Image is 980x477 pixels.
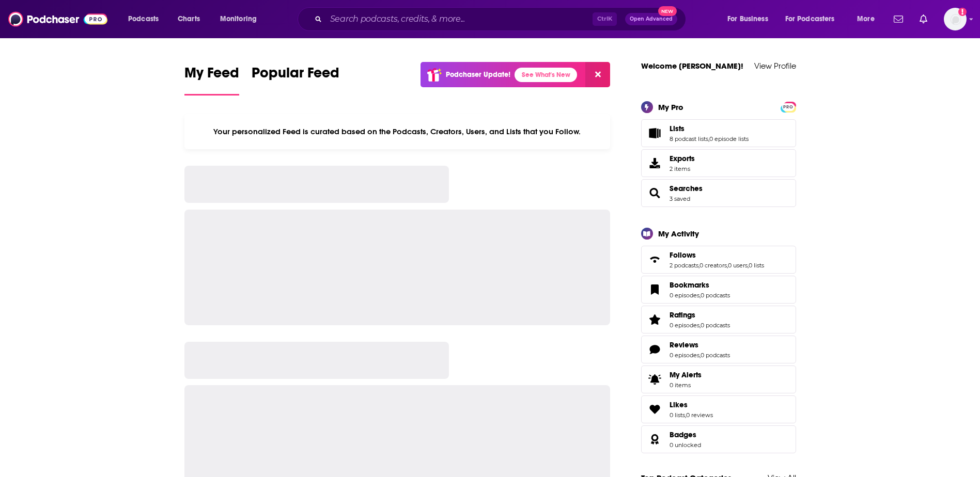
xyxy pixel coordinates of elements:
[670,352,699,359] a: 0 episodes
[720,11,781,27] button: open menu
[641,149,796,177] a: Exports
[670,430,701,439] a: Badges
[658,102,683,112] div: My Pro
[670,292,699,299] a: 0 episodes
[686,411,713,419] a: 0 reviews
[645,432,665,447] a: Badges
[709,135,749,142] a: 0 episode lists
[728,262,748,269] a: 0 users
[890,10,907,28] a: Show notifications dropdown
[699,292,701,299] span: ,
[593,12,617,26] span: Ctrl K
[670,430,696,439] span: Badges
[699,352,701,359] span: ,
[641,365,796,393] a: My Alerts
[670,165,695,172] span: 2 items
[727,12,768,26] span: For Business
[670,400,688,409] span: Likes
[670,124,749,133] a: Lists
[8,9,107,29] img: Podchaser - Follow, Share and Rate Podcasts
[670,310,730,320] a: Ratings
[641,336,796,363] span: Reviews
[184,64,239,88] span: My Feed
[213,11,270,27] button: open menu
[641,306,796,333] span: Ratings
[641,395,796,423] span: Likes
[307,7,696,31] div: Search podcasts, credits, & more...
[785,12,835,26] span: For Podcasters
[645,342,665,357] a: Reviews
[670,250,696,260] span: Follows
[645,126,665,140] a: Lists
[658,229,699,239] div: My Activity
[670,381,702,389] span: 0 items
[641,179,796,207] span: Searches
[698,262,699,269] span: ,
[958,8,967,16] svg: Add a profile image
[749,262,764,269] a: 0 lists
[171,11,206,27] a: Charts
[685,411,686,419] span: ,
[641,119,796,147] span: Lists
[326,11,593,27] input: Search podcasts, credits, & more...
[670,441,701,449] a: 0 unlocked
[670,411,685,419] a: 0 lists
[645,156,665,170] span: Exports
[641,61,743,71] a: Welcome [PERSON_NAME]!
[915,10,931,28] a: Show notifications dropdown
[944,8,967,30] span: Logged in as JFarrellPR
[128,12,159,26] span: Podcasts
[701,292,730,299] a: 0 podcasts
[944,8,967,30] button: Show profile menu
[782,102,795,110] a: PRO
[850,11,888,27] button: open menu
[670,322,699,329] a: 0 episodes
[645,282,665,297] a: Bookmarks
[220,12,257,26] span: Monitoring
[641,246,796,274] span: Follows
[625,13,677,25] button: Open AdvancedNew
[708,135,709,142] span: ,
[670,184,703,193] a: Searches
[779,11,850,27] button: open menu
[645,186,665,200] a: Searches
[670,370,702,379] span: My Alerts
[670,280,709,290] span: Bookmarks
[748,262,749,269] span: ,
[670,262,698,269] a: 2 podcasts
[184,114,611,149] div: Your personalized Feed is curated based on the Podcasts, Creators, Users, and Lists that you Follow.
[857,12,875,26] span: More
[670,135,708,142] a: 8 podcast lists
[754,61,796,71] a: View Profile
[670,124,685,133] span: Lists
[446,70,510,79] p: Podchaser Update!
[645,402,665,417] a: Likes
[121,11,172,27] button: open menu
[515,68,577,82] a: See What's New
[252,64,339,96] a: Popular Feed
[727,262,728,269] span: ,
[670,154,695,163] span: Exports
[670,250,764,260] a: Follows
[645,252,665,267] a: Follows
[184,64,239,96] a: My Feed
[252,64,339,88] span: Popular Feed
[699,262,727,269] a: 0 creators
[782,103,795,111] span: PRO
[645,372,665,387] span: My Alerts
[670,340,698,349] span: Reviews
[641,425,796,453] span: Badges
[658,6,677,16] span: New
[641,276,796,304] span: Bookmarks
[670,195,690,202] a: 3 saved
[178,12,200,26] span: Charts
[645,312,665,327] a: Ratings
[701,322,730,329] a: 0 podcasts
[701,352,730,359] a: 0 podcasts
[699,322,701,329] span: ,
[670,280,730,290] a: Bookmarks
[670,340,730,349] a: Reviews
[670,400,713,409] a: Likes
